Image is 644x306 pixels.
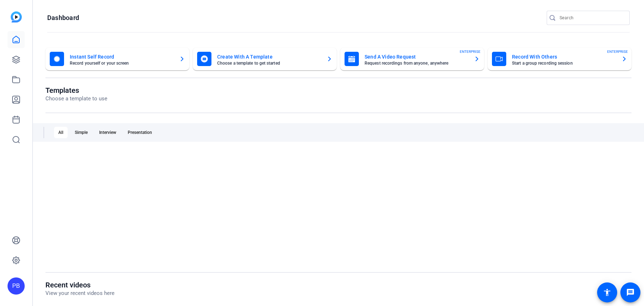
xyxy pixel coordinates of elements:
button: Instant Self RecordRecord yourself or your screen [45,47,189,70]
button: Record With OthersStart a group recording sessionENTERPRISE [488,47,631,70]
mat-card-title: Create With A Template [217,52,321,61]
div: Presentation [123,127,156,138]
mat-card-subtitle: Choose a template to get started [217,61,321,65]
mat-card-subtitle: Start a group recording session [512,61,616,65]
span: ENTERPRISE [607,49,628,54]
span: ENTERPRISE [460,49,480,54]
h1: Templates [45,86,107,95]
mat-icon: message [626,288,635,297]
button: Send A Video RequestRequest recordings from anyone, anywhereENTERPRISE [340,47,484,70]
mat-icon: accessibility [603,288,611,297]
input: Search [560,14,624,22]
mat-card-title: Send A Video Request [365,52,468,61]
div: PB [8,277,25,295]
div: All [54,127,68,138]
p: Choose a template to use [45,95,107,103]
div: Simple [70,127,92,138]
h1: Dashboard [47,14,79,22]
mat-card-title: Record With Others [512,52,616,61]
button: Create With A TemplateChoose a template to get started [193,47,337,70]
mat-card-title: Instant Self Record [70,52,174,61]
div: Interview [95,127,121,138]
mat-card-subtitle: Request recordings from anyone, anywhere [365,61,468,65]
p: View your recent videos here [45,289,114,297]
img: blue-gradient.svg [11,11,22,22]
h1: Recent videos [45,281,114,289]
mat-card-subtitle: Record yourself or your screen [70,61,174,65]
